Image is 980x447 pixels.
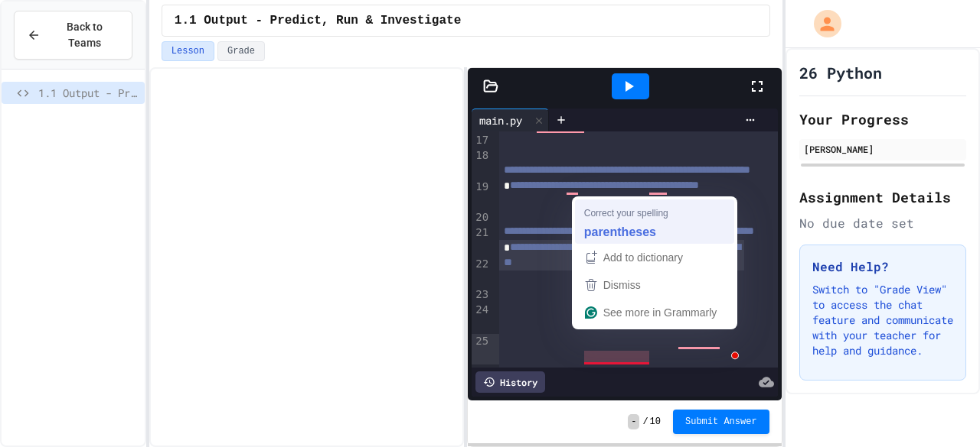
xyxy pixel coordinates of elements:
[472,133,491,148] div: 17
[14,11,132,60] button: Back to Teams
[472,303,491,334] div: 24
[799,214,966,232] div: No due date set
[642,416,648,428] span: /
[628,414,639,429] span: -
[812,258,953,276] h3: Need Help?
[50,19,119,51] span: Back to Teams
[673,410,769,434] button: Submit Answer
[798,6,845,41] div: My Account
[472,287,491,303] div: 23
[472,257,491,288] div: 22
[853,319,965,384] iframe: chat widget
[799,186,966,208] h2: Assignment Details
[475,371,545,393] div: History
[162,41,214,61] button: Lesson
[685,416,757,428] span: Submit Answer
[472,148,491,180] div: 18
[472,210,491,225] div: 20
[472,109,549,131] div: main.py
[472,112,530,128] div: main.py
[472,334,491,365] div: 25
[38,85,139,101] span: 1.1 Output - Predict, Run & Investigate
[472,180,491,211] div: 19
[799,62,882,83] h1: 26 Python
[217,41,265,61] button: Grade
[799,109,966,130] h2: Your Progress
[804,142,962,156] div: [PERSON_NAME]
[916,386,965,432] iframe: chat widget
[472,225,491,257] div: 21
[812,282,953,358] p: Switch to "Grade View" to access the chat feature and communicate with your teacher for help and ...
[650,416,661,428] span: 10
[175,11,461,30] span: 1.1 Output - Predict, Run & Investigate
